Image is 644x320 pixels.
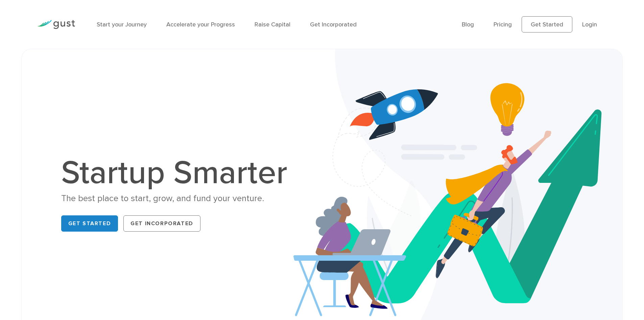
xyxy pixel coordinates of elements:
div: The best place to start, grow, and fund your venture. [61,193,294,205]
a: Get Started [522,16,572,33]
a: Pricing [494,21,512,28]
a: Get Incorporated [310,21,357,28]
img: Gust Logo [37,20,75,29]
h1: Startup Smarter [61,157,294,189]
a: Raise Capital [255,21,290,28]
a: Login [582,21,597,28]
a: Accelerate your Progress [166,21,235,28]
a: Start your Journey [97,21,147,28]
a: Blog [462,21,474,28]
a: Get Started [61,215,118,232]
a: Get Incorporated [123,215,200,232]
